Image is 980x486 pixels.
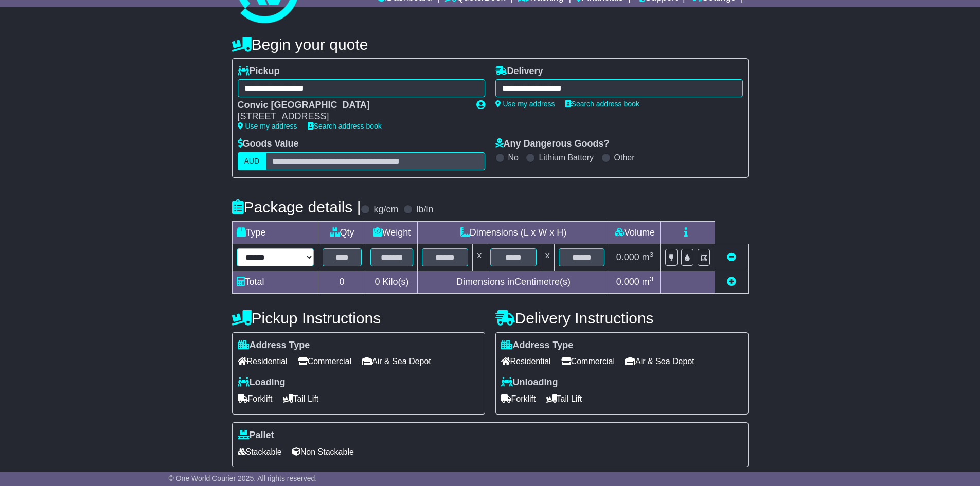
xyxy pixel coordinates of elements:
label: Other [614,153,635,163]
td: 0 [318,271,366,293]
a: Remove this item [727,252,736,262]
span: m [642,252,654,262]
a: Search address book [308,122,382,130]
label: Pallet [238,430,274,441]
td: x [541,244,554,271]
td: Total [232,271,318,293]
a: Use my address [238,122,297,130]
label: kg/cm [373,204,398,215]
label: Goods Value [238,138,299,150]
span: Air & Sea Depot [625,353,694,369]
span: 0 [375,277,380,287]
td: Dimensions in Centimetre(s) [418,271,609,293]
label: Loading [238,377,286,388]
label: Address Type [238,340,310,351]
a: Add new item [727,277,736,287]
sup: 3 [650,275,654,283]
td: Kilo(s) [366,271,418,293]
h4: Begin your quote [232,36,749,53]
span: 0.000 [616,277,639,287]
td: Weight [366,221,418,244]
label: Pickup [238,66,280,77]
a: Use my address [495,100,555,108]
td: Volume [609,221,661,244]
span: 0.000 [616,252,639,262]
label: Delivery [495,66,543,77]
h4: Package details | [232,199,361,215]
td: Type [232,221,318,244]
span: Forklift [501,391,536,407]
span: © One World Courier 2025. All rights reserved. [169,474,317,482]
span: Residential [501,353,551,369]
span: Residential [238,353,288,369]
div: [STREET_ADDRESS] [238,111,466,122]
td: x [473,244,486,271]
label: AUD [238,152,266,170]
span: Commercial [298,353,351,369]
span: Commercial [561,353,615,369]
label: No [508,153,519,163]
a: Search address book [565,100,639,108]
span: Stackable [238,444,282,460]
span: Air & Sea Depot [362,353,431,369]
label: Address Type [501,340,574,351]
label: Lithium Battery [539,153,594,163]
td: Dimensions (L x W x H) [418,221,609,244]
span: Tail Lift [546,391,582,407]
h4: Delivery Instructions [495,310,749,327]
td: Qty [318,221,366,244]
sup: 3 [650,250,654,258]
span: Forklift [238,391,273,407]
div: Convic [GEOGRAPHIC_DATA] [238,100,466,111]
label: Any Dangerous Goods? [495,138,610,150]
span: Non Stackable [292,444,354,460]
label: Unloading [501,377,558,388]
h4: Pickup Instructions [232,310,485,327]
span: Tail Lift [283,391,319,407]
span: m [642,277,654,287]
label: lb/in [416,204,433,215]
